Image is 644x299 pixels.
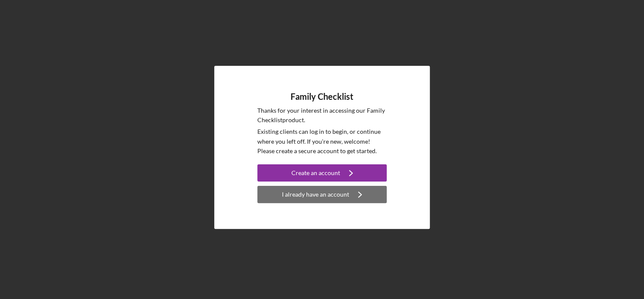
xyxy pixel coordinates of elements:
button: Create an account [257,164,387,182]
p: Existing clients can log in to begin, or continue where you left off. If you're new, welcome! Ple... [257,127,387,156]
a: Create an account [257,164,387,184]
h4: Family Checklist [291,92,353,102]
p: Thanks for your interest in accessing our Family Checklist product. [257,106,387,125]
div: Create an account [291,164,340,182]
button: I already have an account [257,186,387,203]
div: I already have an account [282,186,349,203]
